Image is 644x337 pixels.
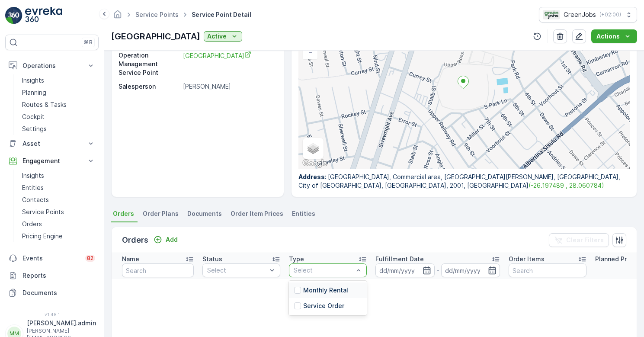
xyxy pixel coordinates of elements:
[111,30,200,43] p: [GEOGRAPHIC_DATA]
[564,10,596,19] p: GreenJobs
[303,286,348,295] p: Monthly Rental
[19,123,99,135] a: Settings
[5,267,99,284] a: Reports
[19,218,99,230] a: Orders
[539,7,637,22] button: GreenJobs(+02:00)
[19,194,99,206] a: Contacts
[436,265,439,276] p: -
[298,173,620,189] span: [GEOGRAPHIC_DATA], Commercial area, [GEOGRAPHIC_DATA][PERSON_NAME], [GEOGRAPHIC_DATA], City of [G...
[27,319,96,327] p: [PERSON_NAME].admin
[84,39,93,46] p: ⌘B
[298,173,328,180] span: Address :
[294,266,353,275] p: Select
[5,152,99,170] button: Engagement
[19,87,99,99] a: Planning
[207,266,267,275] p: Select
[204,31,242,42] button: Active
[595,255,636,263] p: Planned Price
[549,233,609,247] button: Clear Filters
[303,302,344,310] p: Service Order
[19,111,99,123] a: Cockpit
[22,289,95,297] p: Documents
[166,235,178,244] p: Add
[5,284,99,302] a: Documents
[122,263,194,277] input: Search
[599,11,621,18] p: ( +02:00 )
[22,125,47,133] p: Settings
[5,57,99,74] button: Operations
[122,255,139,263] p: Name
[441,263,500,277] input: dd/mm/yyyy
[143,209,179,218] span: Order Plans
[22,208,64,216] p: Service Points
[22,183,44,192] p: Entities
[301,158,329,169] img: Google
[375,263,435,277] input: dd/mm/yyyy
[304,45,317,58] a: Zoom Out
[301,158,329,169] a: Open this area in Google Maps (opens a new window)
[19,74,99,87] a: Insights
[22,61,81,70] p: Operations
[150,234,181,245] button: Add
[113,13,122,20] a: Homepage
[202,255,222,263] p: Status
[190,10,253,19] span: Service Point Detail
[22,171,44,180] p: Insights
[5,7,22,24] img: logo
[566,236,604,244] p: Clear Filters
[308,48,313,55] span: −
[207,32,227,41] p: Active
[596,32,620,41] p: Actions
[22,88,46,97] p: Planning
[22,271,95,280] p: Reports
[375,255,424,263] p: Fulfillment Date
[591,29,637,43] button: Actions
[509,255,545,263] p: Order Items
[113,209,134,218] span: Orders
[5,312,99,317] span: v 1.48.1
[22,220,42,228] p: Orders
[119,51,179,77] p: Operation Management Service Point
[22,232,63,241] p: Pricing Engine
[22,100,67,109] p: Routes & Tasks
[22,157,81,165] p: Engagement
[22,254,80,263] p: Events
[22,196,49,204] p: Contacts
[122,234,148,246] p: Orders
[19,206,99,218] a: Service Points
[183,82,275,91] p: [PERSON_NAME]
[183,51,275,77] a: Ellis Park
[19,170,99,182] a: Insights
[119,82,179,91] p: Salesperson
[87,255,93,262] p: 82
[22,112,45,121] p: Cockpit
[22,76,44,85] p: Insights
[231,209,283,218] span: Order Item Prices
[135,11,179,18] a: Service Points
[183,52,251,59] span: [GEOGRAPHIC_DATA]
[25,7,62,24] img: logo_light-DOdMpM7g.png
[187,209,222,218] span: Documents
[529,182,604,189] a: (-26.197489 , 28.060784)
[5,250,99,267] a: Events82
[19,230,99,242] a: Pricing Engine
[19,182,99,194] a: Entities
[543,10,560,19] img: Green_Jobs_Logo.png
[304,139,323,158] a: Layers
[292,209,315,218] span: Entities
[509,263,586,277] input: Search
[5,135,99,152] button: Asset
[22,139,81,148] p: Asset
[289,255,304,263] p: Type
[19,99,99,111] a: Routes & Tasks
